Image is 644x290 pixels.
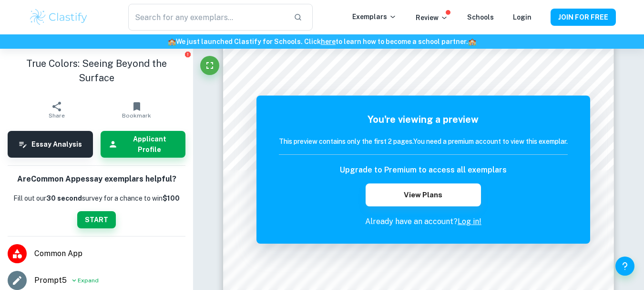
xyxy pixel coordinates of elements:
h5: You're viewing a preview [279,112,568,127]
button: Help and Feedback [615,257,634,276]
p: Exemplars [352,11,397,22]
button: Fullscreen [200,56,219,75]
a: Log in! [458,217,481,226]
h6: We just launched Clastify for Schools. Click to learn how to become a school partner. [2,36,642,47]
button: Applicant Profile [101,131,186,158]
p: Review [416,12,448,23]
span: Expand [78,276,99,285]
span: 🏫 [168,38,176,45]
button: Expand [71,275,99,286]
button: JOIN FOR FREE [551,9,616,26]
input: Search for any exemplars... [128,4,286,31]
strong: $100 [163,194,180,202]
span: Common App [34,248,185,259]
h1: True Colors: Seeing Beyond the Surface [8,56,185,85]
a: here [321,38,336,45]
span: Share [49,112,65,119]
h6: Essay Analysis [31,139,82,150]
button: START [77,211,116,228]
span: Bookmark [122,112,151,119]
a: Prompt5 [34,275,67,286]
button: Share [17,97,97,123]
b: 30 second [46,194,82,202]
span: 🏫 [468,38,476,45]
p: Fill out our survey for a chance to win [13,193,180,204]
p: Already have an account? [279,216,568,227]
img: Clastify logo [29,8,89,27]
a: Schools [467,13,494,21]
a: Login [513,13,532,21]
button: Essay Analysis [8,131,93,158]
h6: Applicant Profile [122,134,178,155]
h6: This preview contains only the first 2 pages. You need a premium account to view this exemplar. [279,136,568,147]
h6: Upgrade to Premium to access all exemplars [340,164,507,176]
button: View Plans [366,183,481,206]
span: Prompt 5 [34,275,67,286]
h6: Are Common App essay exemplars helpful? [17,173,176,185]
button: Bookmark [97,97,177,123]
button: Report issue [184,51,191,58]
